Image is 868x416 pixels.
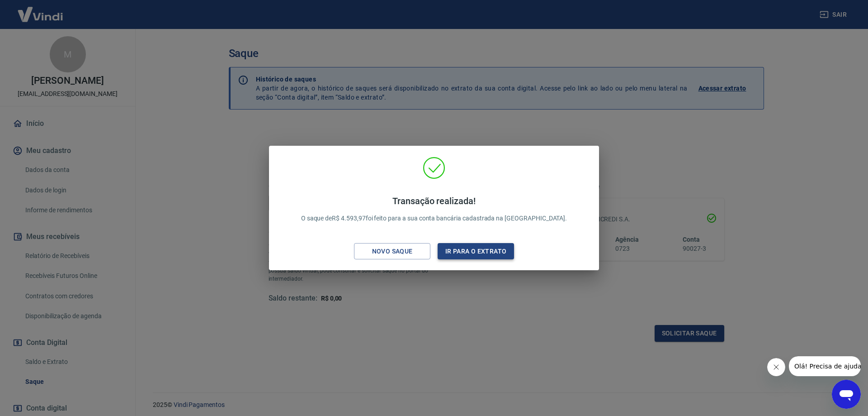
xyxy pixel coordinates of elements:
[301,196,567,223] p: O saque de R$ 4.593,97 foi feito para a sua conta bancária cadastrada na [GEOGRAPHIC_DATA].
[789,356,861,376] iframe: Mensagem da empresa
[438,243,514,260] button: Ir para o extrato
[361,246,424,257] div: Novo saque
[832,380,861,409] iframe: Botão para abrir a janela de mensagens
[5,6,76,14] span: Olá! Precisa de ajuda?
[354,243,430,260] button: Novo saque
[767,358,785,376] iframe: Fechar mensagem
[301,196,567,206] h4: Transação realizada!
